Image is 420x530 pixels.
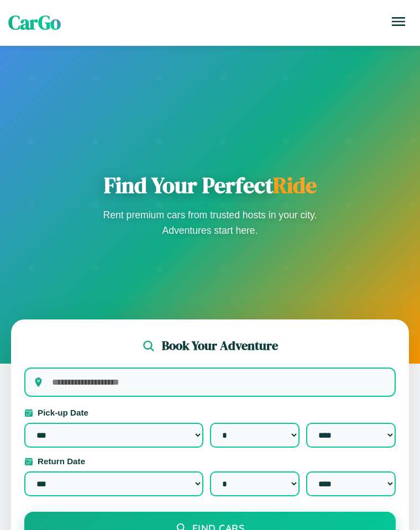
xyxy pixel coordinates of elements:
h1: Find Your Perfect [99,172,321,198]
span: CarGo [8,9,61,36]
span: Ride [273,170,317,200]
label: Pick-up Date [24,408,396,417]
p: Rent premium cars from trusted hosts in your city. Adventures start here. [99,207,321,238]
label: Return Date [24,456,396,466]
h2: Book Your Adventure [162,337,278,354]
